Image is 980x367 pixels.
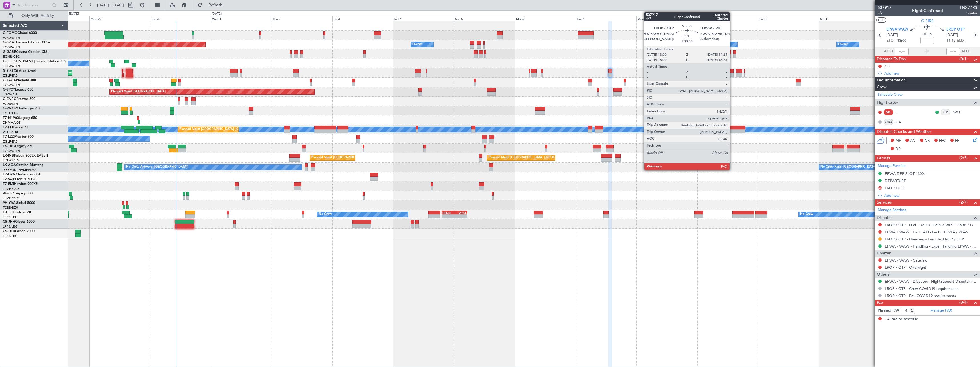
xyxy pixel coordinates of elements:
[3,192,33,195] a: 9H-LPZLegacy 500
[515,16,576,21] div: Mon 6
[912,8,943,14] div: Flight Confirmed
[886,32,898,38] span: [DATE]
[3,79,16,82] span: G-JAGA
[3,135,34,139] a: T7-LZZIPraetor 600
[3,97,35,101] a: G-ENRGPraetor 600
[3,102,18,106] a: EGSS/STN
[895,110,907,115] div: - -
[877,77,906,84] span: Leg Information
[878,186,882,190] button: D
[3,154,14,157] span: LX-INB
[3,41,50,44] a: G-GAALCessna Citation XLS+
[3,139,18,144] a: EGLF/FAB
[877,155,890,162] span: Permits
[454,211,466,214] div: WSSL
[758,16,819,21] div: Fri 10
[150,16,211,21] div: Tue 30
[952,110,965,115] a: JWM
[3,45,20,49] a: EGGW/LTN
[3,126,13,129] span: T7-FFI
[877,300,883,306] span: Pax
[3,69,36,73] a: G-SIRSCitation Excel
[3,163,16,167] span: LX-AOA
[3,60,66,63] a: G-[PERSON_NAME]Cessna Citation XLS
[69,11,79,16] div: [DATE]
[111,87,166,96] div: Planned Maint [GEOGRAPHIC_DATA]
[3,234,18,238] a: LFPB/LBG
[3,154,48,157] a: LX-INBFalcon 900EX EASy II
[886,38,896,44] span: ETOT
[878,92,903,98] a: Schedule Crew
[3,206,18,210] a: FCBB/BZV
[3,92,18,97] a: LGAV/ATH
[3,31,37,35] a: G-FOMOGlobal 6000
[3,97,16,101] span: G-ENRG
[3,50,50,54] a: G-GARECessna Citation XLS+
[885,64,890,69] div: CB
[3,107,41,110] a: G-VNORChallenger 650
[876,17,886,23] button: UTC
[877,271,889,278] span: Others
[3,182,38,186] a: T7-EMIHawker 900XP
[636,16,697,21] div: Wed 8
[961,49,971,54] span: ALDT
[89,16,150,21] div: Mon 29
[960,5,977,11] span: LNX77RS
[959,56,968,62] span: (0/1)
[697,16,758,21] div: Thu 9
[204,3,228,7] span: Refresh
[885,186,903,190] div: LROP LDG
[3,116,19,120] span: T7-N1960
[885,230,969,234] a: EPWA / WAW - Fuel - AEG Fuels - EPWA / WAW
[6,11,62,20] button: Only With Activity
[454,215,466,218] div: -
[3,215,18,219] a: LFPB/LBG
[820,163,877,171] div: No Crew Paris ([GEOGRAPHIC_DATA])
[3,107,17,110] span: G-VNOR
[877,215,893,221] span: Dispatch
[3,145,15,148] span: LX-TRO
[885,279,977,284] a: EPWA / WAW - Dispatch - FlightSupport Dispatch [GEOGRAPHIC_DATA]
[3,192,14,195] span: 9H-LPZ
[946,32,958,38] span: [DATE]
[3,73,18,78] a: EGLF/FAB
[3,121,21,125] a: DNMM/LOS
[3,168,37,172] a: [PERSON_NAME]/QSA
[195,1,229,10] button: Refresh
[3,79,36,82] a: G-JAGAPhenom 300
[941,109,950,115] div: CP
[884,49,893,54] span: ATOT
[3,211,15,214] span: F-HECD
[3,224,18,229] a: LFPB/LBG
[925,138,930,144] span: CR
[3,173,16,176] span: T7-DYN
[800,210,813,219] div: No Crew
[3,130,20,134] a: VHHH/HKG
[3,173,40,176] a: T7-DYNChallenger 604
[212,11,222,16] div: [DATE]
[819,16,880,21] div: Sat 11
[885,286,959,291] a: LROP / OTP - Crew COVID19 requirements
[3,145,33,148] a: LX-TROLegacy 650
[946,38,955,44] span: 14:15
[923,31,932,37] span: 01:15
[3,220,15,224] span: CS-JHH
[885,171,925,176] div: EPWA DEP SLOT 1300z
[489,153,579,162] div: Planned Maint [GEOGRAPHIC_DATA] ([GEOGRAPHIC_DATA])
[885,237,964,242] a: LROP / OTP - Handling - Euro Jet LROP / OTP
[885,316,918,322] span: +4 PAX to schedule
[3,69,14,73] span: G-SIRS
[17,1,50,9] input: Trip Number
[454,16,515,21] div: Sun 5
[3,182,14,186] span: T7-EMI
[885,265,926,270] a: LROP / OTP - Overnight
[910,138,915,144] span: AC
[885,178,906,183] div: DEPARTURE
[3,41,16,44] span: G-GAAL
[877,199,892,206] span: Services
[3,31,17,35] span: G-FOMO
[877,56,906,63] span: Dispatch To-Dos
[957,38,966,44] span: ELDT
[878,11,891,15] span: 3/7
[885,258,927,263] a: EPWA / WAW - Catering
